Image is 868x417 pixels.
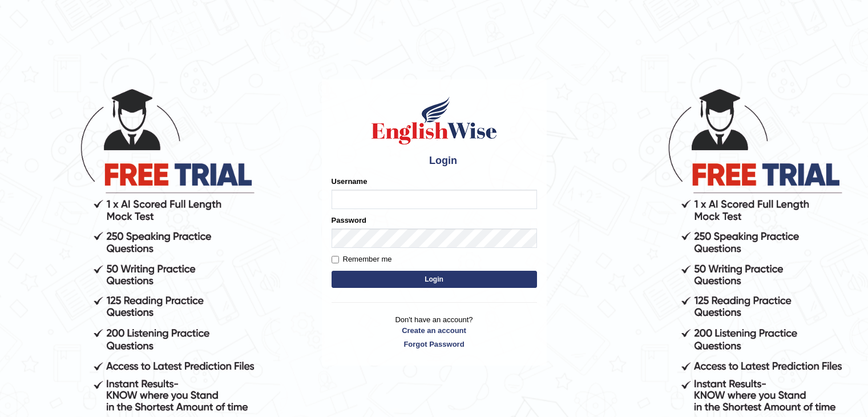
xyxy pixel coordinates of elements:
label: Remember me [332,254,392,265]
button: Login [332,271,537,288]
a: Create an account [332,325,537,336]
input: Remember me [332,256,339,263]
a: Forgot Password [332,339,537,350]
p: Don't have an account? [332,314,537,350]
label: Password [332,215,366,226]
label: Username [332,176,368,187]
img: Logo of English Wise sign in for intelligent practice with AI [369,95,499,146]
h4: Login [332,152,537,170]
